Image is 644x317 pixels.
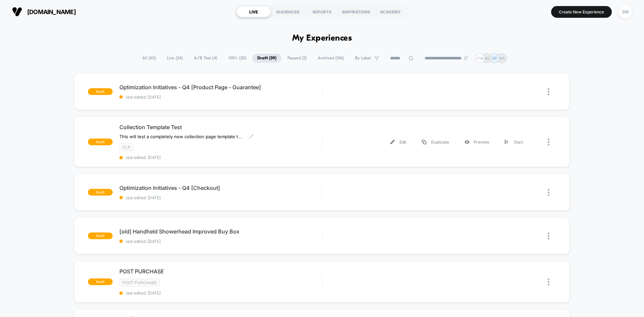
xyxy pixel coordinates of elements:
[373,6,408,17] div: ACADEMY
[548,232,549,240] img: close
[119,143,133,151] span: CLP
[313,54,349,63] span: Archived ( 136 )
[551,6,612,18] button: Create New Experience
[119,95,322,100] span: last edited: [DATE]
[119,268,322,275] span: POST PURCHASE
[119,84,322,91] span: Optimization Initiatives - Q4 [Product Page - Guarantee]
[619,5,632,18] div: SW
[282,54,312,63] span: Paused ( 2 )
[383,135,414,150] div: Edit
[119,228,322,235] span: [old] Handheld Showerhead Improved Buy Box
[88,189,113,196] span: draft
[414,135,457,150] div: Duplicate
[271,6,305,17] div: AUDIENCES
[88,139,113,145] span: draft
[119,184,322,191] span: Optimization Initiatives - Q4 [Checkout]
[119,195,322,200] span: last edited: [DATE]
[119,134,244,139] span: This will test a completely new collection page template that emphasizes the main products with l...
[292,34,352,43] h1: My Experiences
[119,290,322,296] span: last edited: [DATE]
[119,279,160,286] span: Post Purchase
[305,6,339,17] div: REPORTS
[119,239,322,244] span: last edited: [DATE]
[10,6,78,17] button: [DOMAIN_NAME]
[137,54,161,63] span: All ( 65 )
[162,54,188,63] span: Live ( 24 )
[499,56,505,61] p: AA
[505,140,508,144] img: menu
[617,5,634,19] button: SW
[492,56,497,61] p: AP
[390,140,395,144] img: menu
[88,88,113,95] span: draft
[355,56,371,61] span: By Label
[484,56,490,61] p: AG
[422,140,426,144] img: menu
[548,189,549,196] img: close
[88,232,113,239] span: draft
[548,139,549,146] img: close
[497,135,531,150] div: Start
[27,8,76,15] span: [DOMAIN_NAME]
[88,278,113,285] span: draft
[339,6,373,17] div: INSPIRATIONS
[223,54,251,63] span: 100% ( 20 )
[236,6,271,17] div: LIVE
[252,54,281,63] span: Draft ( 39 )
[548,88,549,95] img: close
[119,155,322,160] span: last edited: [DATE]
[119,124,322,130] span: Collection Template Test
[475,53,485,63] div: + 14
[457,135,497,150] div: Preview
[12,7,22,17] img: Visually logo
[464,56,468,60] img: end
[189,54,222,63] span: A/B Test ( 4 )
[548,278,549,285] img: close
